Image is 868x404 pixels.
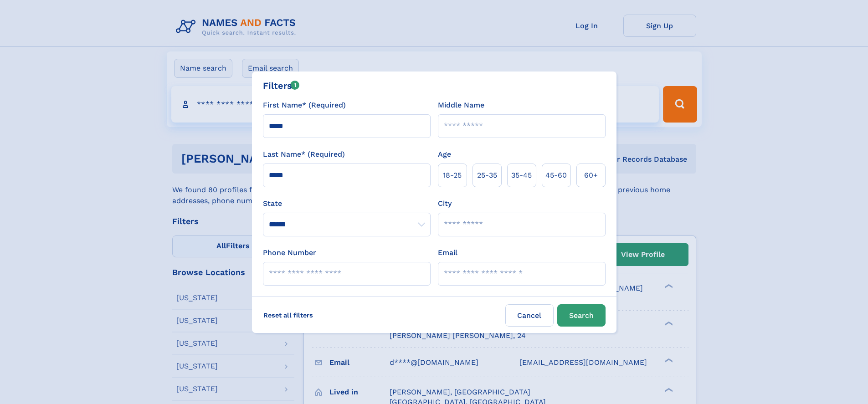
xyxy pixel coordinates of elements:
span: 25‑35 [477,170,497,181]
label: Reset all filters [257,304,319,326]
span: 18‑25 [443,170,462,181]
label: Email [438,247,457,258]
label: Last Name* (Required) [263,149,345,160]
label: Age [438,149,451,160]
label: Phone Number [263,247,316,258]
label: State [263,198,431,209]
span: 60+ [584,170,598,181]
label: First Name* (Required) [263,100,346,111]
label: Middle Name [438,100,484,111]
button: Search [557,304,606,327]
span: 45‑60 [545,170,567,181]
label: Cancel [505,304,554,327]
div: Filters [263,79,300,92]
span: 35‑45 [511,170,532,181]
label: City [438,198,452,209]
